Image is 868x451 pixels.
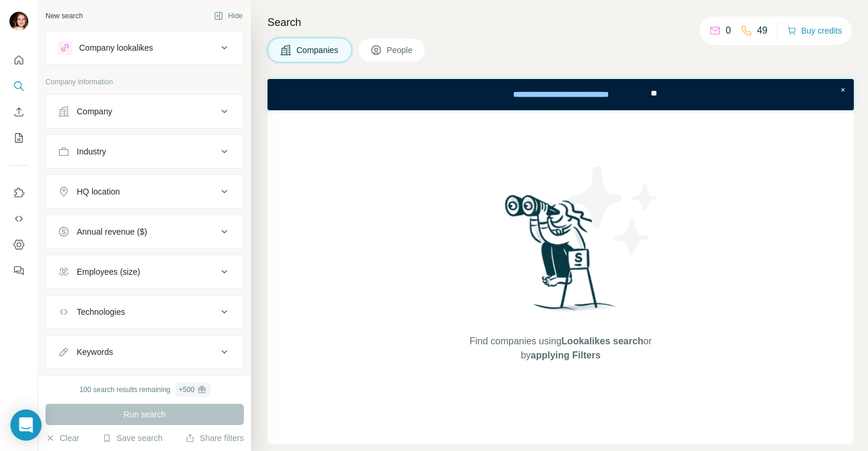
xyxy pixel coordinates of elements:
[562,336,644,346] span: Lookalikes search
[77,346,113,358] div: Keywords
[9,101,28,123] button: Enrich CSV
[46,177,243,206] button: HQ location
[9,50,28,71] button: Quick start
[9,182,28,203] button: Use Surfe on LinkedIn
[46,137,243,166] button: Industry
[79,383,210,397] div: 100 search results remaining
[77,306,125,318] div: Technologies
[531,350,601,360] span: applying Filters
[9,75,28,97] button: Search
[77,186,120,197] div: HQ location
[77,226,147,238] div: Annual revenue ($)
[9,127,28,149] button: My lists
[296,44,340,56] span: Companies
[102,432,162,444] button: Save search
[561,157,667,264] img: Surfe Illustration - Stars
[46,258,243,286] button: Employees (size)
[267,79,854,110] iframe: Banner
[46,34,243,62] button: Company lookalikes
[45,11,83,21] div: New search
[466,334,655,363] span: Find companies using or by
[179,384,195,395] div: + 500
[387,44,414,56] span: People
[77,146,106,157] div: Industry
[46,218,243,246] button: Annual revenue ($)
[46,97,243,126] button: Company
[757,24,768,38] p: 49
[79,42,153,54] div: Company lookalikes
[46,338,243,366] button: Keywords
[45,432,79,444] button: Clear
[185,432,244,444] button: Share filters
[9,12,28,31] img: Avatar
[500,192,622,323] img: Surfe Illustration - Woman searching with binoculars
[267,14,854,31] h4: Search
[205,7,251,25] button: Hide
[46,298,243,326] button: Technologies
[11,410,42,441] div: Open Intercom Messenger
[726,24,731,38] p: 0
[9,260,28,281] button: Feedback
[45,77,244,87] p: Company information
[77,106,112,117] div: Company
[9,208,28,229] button: Use Surfe API
[77,266,140,278] div: Employees (size)
[9,234,28,255] button: Dashboard
[787,22,842,39] button: Buy credits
